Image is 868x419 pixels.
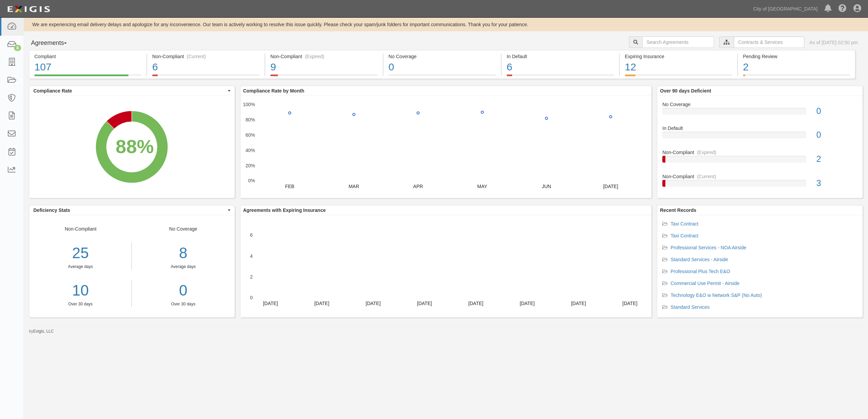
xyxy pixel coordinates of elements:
[811,153,863,165] div: 2
[270,53,378,60] div: Non-Compliant (Expired)
[29,329,54,334] small: by
[743,60,850,74] div: 2
[250,274,253,280] text: 2
[809,39,858,46] div: As of [DATE] 02:50 pm
[620,74,737,80] a: Expiring Insurance12
[240,215,651,317] svg: A chart.
[305,53,324,60] div: (Expired)
[670,292,762,298] a: Technology E&O w Network S&P (No Auto)
[520,301,535,306] text: [DATE]
[243,207,326,213] b: Agreements with Expiring Insurance
[662,173,857,192] a: Non-Compliant(Current)3
[389,53,496,60] div: No Coverage
[115,133,154,160] div: 88%
[29,225,132,307] div: Non-Compliant
[657,149,863,156] div: Non-Compliant
[670,281,739,286] a: Commercial Use Permit - Airside
[137,301,229,307] div: Over 30 days
[147,74,265,80] a: Non-Compliant(Current)6
[14,45,21,51] div: 8
[603,184,618,189] text: [DATE]
[33,87,226,94] span: Compliance Rate
[625,53,732,60] div: Expiring Insurance
[187,53,206,60] div: (Current)
[152,53,259,60] div: Non-Compliant (Current)
[314,301,329,306] text: [DATE]
[33,207,226,214] span: Deficiency Stats
[811,129,863,141] div: 0
[670,245,746,250] a: Professional Services - NOA Airside
[389,60,496,74] div: 0
[468,301,483,306] text: [DATE]
[250,295,253,300] text: 0
[657,101,863,108] div: No Coverage
[657,125,863,132] div: In Default
[670,304,709,310] a: Standard Services
[29,280,131,301] a: 10
[662,149,857,173] a: Non-Compliant(Expired)2
[417,301,432,306] text: [DATE]
[811,105,863,117] div: 0
[571,301,586,306] text: [DATE]
[265,74,383,80] a: Non-Compliant(Expired)9
[383,74,501,80] a: No Coverage0
[246,117,255,122] text: 80%
[33,329,54,334] a: Exigis, LLC
[670,221,698,227] a: Taxi Contract
[507,60,614,74] div: 6
[29,74,146,80] a: Compliant107
[657,173,863,180] div: Non-Compliant
[246,132,255,138] text: 60%
[743,53,850,60] div: Pending Review
[670,233,698,238] a: Taxi Contract
[811,177,863,189] div: 3
[132,225,234,307] div: No Coverage
[263,301,278,306] text: [DATE]
[29,264,131,270] div: Average days
[670,257,728,262] a: Standard Services - Airside
[366,301,381,306] text: [DATE]
[137,280,229,301] a: 0
[250,253,253,258] text: 4
[838,5,847,13] i: Help Center - Complianz
[660,88,711,94] b: Over 90 days Deficient
[348,184,359,189] text: MAR
[34,60,141,74] div: 107
[738,74,855,80] a: Pending Review2
[477,184,487,189] text: MAY
[250,232,253,238] text: 6
[246,148,255,153] text: 40%
[29,86,235,96] button: Compliance Rate
[697,173,716,180] div: (Current)
[413,184,423,189] text: APR
[660,207,696,213] b: Recent Records
[507,53,614,60] div: In Default
[670,269,730,274] a: Professional Plus Tech E&O
[243,102,255,107] text: 100%
[662,101,857,125] a: No Coverage0
[270,60,378,74] div: 9
[29,205,235,215] button: Deficiency Stats
[734,36,804,48] input: Contracts & Services
[248,178,255,183] text: 0%
[29,96,234,198] svg: A chart.
[502,74,619,80] a: In Default6
[24,21,868,28] div: We are experiencing email delivery delays and apologize for any inconvenience. Our team is active...
[137,264,229,270] div: Average days
[542,184,551,189] text: JUN
[240,96,651,198] svg: A chart.
[246,163,255,168] text: 20%
[285,184,294,189] text: FEB
[697,149,716,156] div: (Expired)
[5,3,52,15] img: logo-5460c22ac91f19d4615b14bd174203de0afe785f0fc80cf4dbbc73dc1793850b.png
[243,88,304,94] b: Compliance Rate by Month
[625,60,732,74] div: 12
[750,2,821,16] a: City of [GEOGRAPHIC_DATA]
[29,242,131,264] div: 25
[34,53,141,60] div: Compliant
[622,301,637,306] text: [DATE]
